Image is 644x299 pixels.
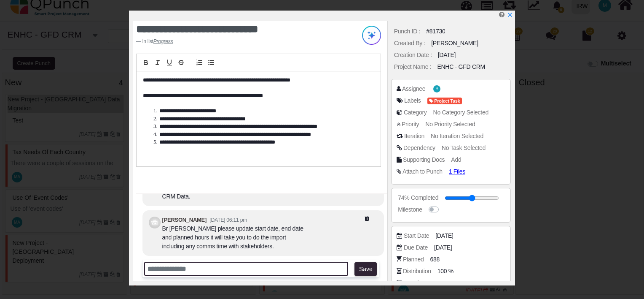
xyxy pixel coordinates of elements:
[362,26,381,45] img: Try writing with AI
[435,231,453,240] span: [DATE]
[425,121,475,128] span: No Priority Selected
[451,156,461,163] span: Add
[398,205,422,214] div: Milestone
[394,39,425,48] div: Created By :
[449,168,465,175] span: 1 Files
[136,38,338,45] footer: in list
[403,279,419,288] div: Actual
[394,63,432,71] div: Project Name :
[153,38,173,44] cite: Source Title
[402,167,443,176] div: Attach to Punch
[433,109,488,116] span: No Category Selected
[153,38,173,44] u: Progress
[434,243,452,252] span: [DATE]
[404,231,429,240] div: Start Date
[426,27,445,36] div: #81730
[404,132,424,141] div: Iteration
[404,243,428,252] div: Due Date
[431,133,483,139] span: No Iteration Selected
[442,144,486,151] span: No Task Selected
[403,155,445,164] div: Supporting Docs
[404,96,421,105] div: Labels
[403,267,431,276] div: Distribution
[209,217,247,223] small: [DATE] 06:11 pm
[499,11,504,18] i: Edit Punch
[427,98,462,105] span: Project Task
[431,39,478,48] div: [PERSON_NAME]
[402,84,425,93] div: Assignee
[507,12,513,18] svg: x
[437,63,485,71] div: ENHC - GFD CRM
[403,144,435,152] div: Dependency
[403,255,424,264] div: Planned
[437,267,453,276] span: 100 %
[394,27,421,36] div: Punch ID :
[427,96,462,105] span: <div><span class="badge badge-secondary" style="background-color: #F44E3B"> <i class="fa fa-tag p...
[354,262,377,276] button: Save
[162,217,207,223] b: [PERSON_NAME]
[398,193,438,202] div: 74% Completed
[433,85,440,92] span: Muhammad.shoaib
[430,255,440,264] span: 688
[438,51,456,60] div: [DATE]
[436,87,438,90] span: M
[394,51,432,60] div: Creation Date :
[402,120,419,129] div: Priority
[425,279,436,288] span: TBA
[404,108,427,117] div: Category
[162,224,310,251] div: Br [PERSON_NAME] please update start date, end date and planned hours it will take you to do the ...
